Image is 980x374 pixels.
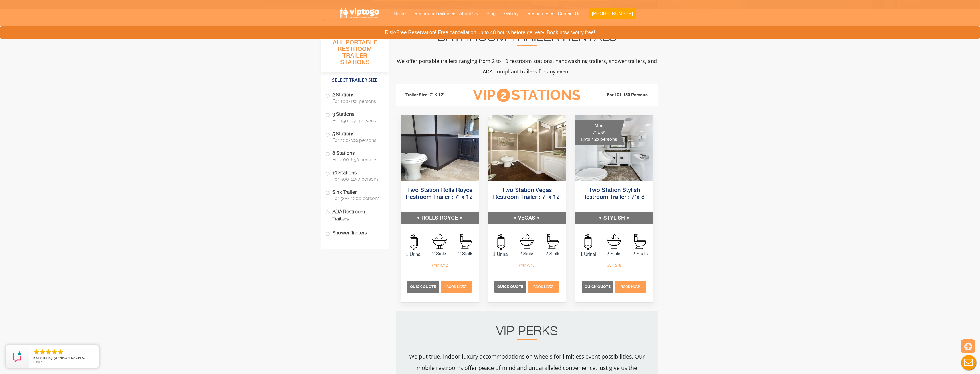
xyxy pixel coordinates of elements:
span: 2 Sinks [514,250,540,257]
span: For 200-399 persons [332,138,382,143]
a: Two Station Vegas Restroom Trailer : 7′ x 12′ [493,187,561,200]
img: Side view of two station restroom trailer with separate doors for males and females [488,115,566,181]
p: We offer portable trailers ranging from 2 to 10 restroom stations, handwashing trailers, shower t... [396,56,658,77]
div: #VIP S78 [605,262,623,269]
span: For 100-150 persons [332,99,382,104]
a: Two Station Stylish Restroom Trailer : 7’x 8′ [582,187,646,200]
span: Book Now [446,285,466,289]
button: [PHONE_NUMBER] [589,8,636,19]
span: 1 Urinal [401,251,427,258]
span: 2 Stalls [627,250,653,257]
a: Gallery [500,7,523,20]
span: 2 Stalls [453,250,479,257]
a: Contact Us [553,7,585,20]
a: Quick Quote [494,284,527,289]
a: About Us [455,7,482,20]
div: Mini 7' x 8' upto 125 persons [575,120,625,145]
span: 2 [497,89,510,102]
a: Book Now [440,284,472,289]
div: #VIP V712 [517,262,537,269]
span: Quick Quote [497,285,523,289]
h5: STYLISH [575,212,653,224]
span: For 400-650 persons [332,157,382,162]
span: 2 Stalls [540,250,566,257]
img: an icon of sink [607,234,621,249]
img: an icon of urinal [497,234,505,250]
img: an icon of sink [432,234,447,249]
label: 8 Stations [325,147,385,165]
li: For 101-150 Persons [590,92,654,99]
li:  [57,348,64,355]
a: Restroom Trailers [410,7,455,20]
span: 1 Urinal [575,251,601,258]
span: [PERSON_NAME] &. [56,355,85,360]
span: Book Now [533,285,553,289]
a: Quick Quote [407,284,440,289]
a: Book Now [527,284,559,289]
img: an icon of sink [520,234,534,249]
h3: All Portable Restroom Trailer Stations [321,38,389,72]
img: Side view of two station restroom trailer with separate doors for males and females [401,115,479,181]
label: 2 Stations [325,89,385,107]
span: Quick Quote [410,285,436,289]
span: Book Now [621,285,640,289]
span: Star Rating [36,355,52,360]
li:  [39,348,46,355]
li: Trailer Size: 7' X 12' [400,87,464,104]
li:  [51,348,58,355]
li:  [33,348,40,355]
h2: Bathroom Trailer Rentals [396,32,658,46]
h5: VEGAS [488,212,566,224]
h5: ROLLS ROYCE [401,212,479,224]
h4: Select Trailer Size [321,75,389,86]
a: Home [389,7,410,20]
span: 5 [33,355,35,360]
a: Blog [482,7,500,20]
img: an icon of stall [460,234,472,249]
a: Quick Quote [582,284,614,289]
img: an icon of urinal [584,234,592,250]
div: #VIP R712 [430,262,450,269]
li:  [45,348,52,355]
label: 5 Stations [325,128,385,146]
span: 2 Sinks [601,250,627,257]
button: Live Chat [957,351,980,374]
a: Resources [523,7,553,20]
img: A mini restroom trailer with two separate stations and separate doors for males and females [575,115,653,181]
img: an icon of urinal [410,234,418,250]
span: [DATE] [33,359,43,364]
span: 2 Sinks [427,250,453,257]
label: ADA Restroom Trailers [325,205,385,225]
h2: VIP PERKS [408,326,646,340]
h3: VIP Stations [464,87,589,103]
a: Book Now [614,284,647,289]
label: 3 Stations [325,108,385,126]
a: [PHONE_NUMBER] [585,7,640,23]
label: Sink Trailer [325,186,385,204]
span: For 500-1000 persons [332,196,382,201]
label: 10 Stations [325,167,385,185]
img: Review Rating [12,351,23,362]
span: For 150-250 persons [332,118,382,124]
img: an icon of stall [547,234,559,249]
img: an icon of stall [634,234,646,249]
span: by [33,356,94,360]
span: 1 Urinal [488,251,514,258]
span: Quick Quote [585,285,611,289]
span: For 500-1150 persons [332,176,382,182]
label: Shower Trailers [325,227,385,239]
a: Two Station Rolls Royce Restroom Trailer : 7′ x 12′ [406,187,474,200]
